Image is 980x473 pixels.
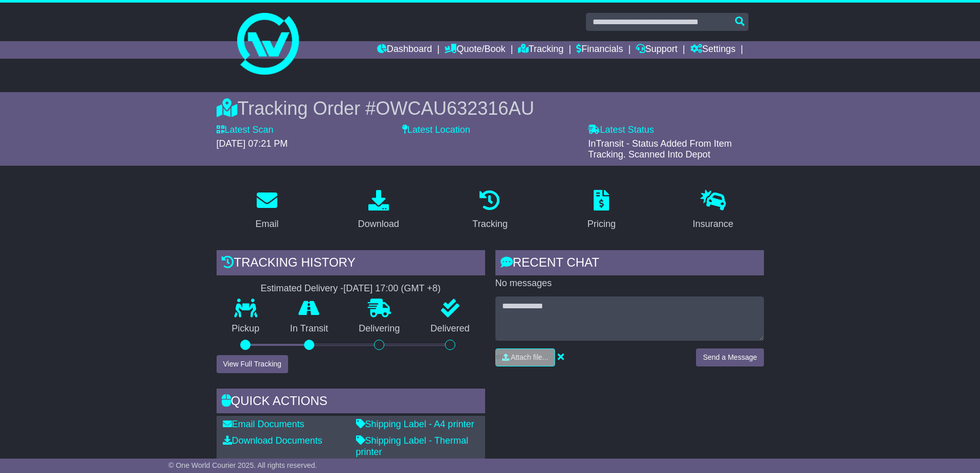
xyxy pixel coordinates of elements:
div: Insurance [693,217,734,231]
p: No messages [495,278,764,289]
a: Tracking [466,186,514,235]
span: © One World Courier 2025. All rights reserved. [169,461,317,469]
a: Email Documents [223,419,305,429]
a: Shipping Label - A4 printer [356,419,474,429]
p: Pickup [217,323,275,335]
a: Email [248,186,285,235]
label: Latest Location [402,125,470,136]
p: Delivered [415,323,485,335]
div: Quick Actions [217,389,485,416]
div: Tracking [472,217,507,231]
span: [DATE] 07:21 PM [217,138,288,149]
div: Email [255,217,278,231]
p: Delivering [344,323,416,335]
label: Latest Scan [217,125,274,136]
a: Financials [576,41,623,59]
button: Send a Message [696,348,763,366]
button: View Full Tracking [217,355,288,373]
a: Insurance [686,186,740,235]
div: Tracking history [217,250,485,278]
a: Pricing [581,186,622,235]
span: OWCAU632316AU [376,98,534,119]
label: Latest Status [588,125,654,136]
div: Download [358,217,399,231]
a: Shipping Label - Thermal printer [356,435,469,457]
div: RECENT CHAT [495,250,764,278]
a: Settings [690,41,736,59]
a: Support [636,41,678,59]
a: Dashboard [377,41,432,59]
a: Download [351,186,406,235]
div: Pricing [587,217,616,231]
div: Tracking Order # [217,97,764,119]
a: Quote/Book [444,41,505,59]
a: Tracking [518,41,563,59]
div: [DATE] 17:00 (GMT +8) [344,283,441,294]
a: Download Documents [223,435,323,446]
div: Estimated Delivery - [217,283,485,294]
p: In Transit [275,323,344,335]
span: InTransit - Status Added From Item Tracking. Scanned Into Depot [588,138,732,160]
